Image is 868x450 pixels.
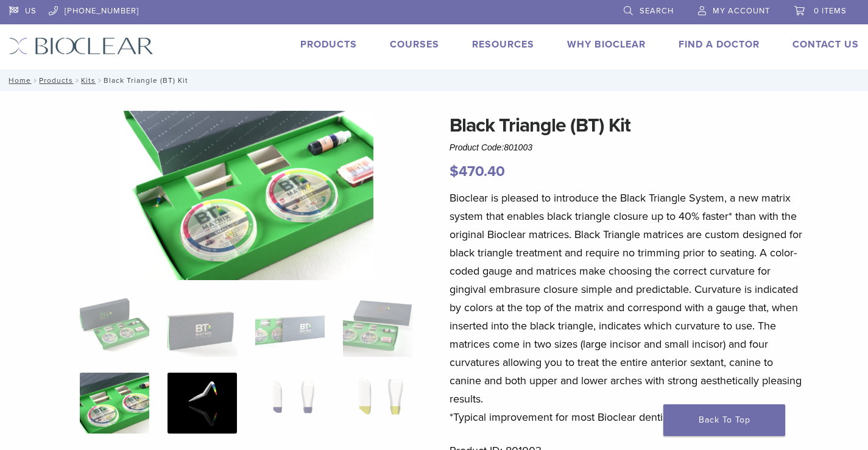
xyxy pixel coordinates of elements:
[450,142,532,152] span: Product Code:
[814,6,847,16] span: 0 items
[504,142,532,152] span: 801003
[450,163,505,180] bdi: 470.40
[168,373,237,434] img: Black Triangle (BT) Kit - Image 6
[343,373,412,434] img: Black Triangle (BT) Kit - Image 8
[80,373,149,434] img: Black Triangle (BT) Kit - Image 5
[255,296,325,357] img: Black Triangle (BT) Kit - Image 3
[450,111,803,140] h1: Black Triangle (BT) Kit
[679,38,760,51] a: Find A Doctor
[390,38,439,51] a: Courses
[713,6,770,16] span: My Account
[450,163,459,180] span: $
[255,373,325,434] img: Black Triangle (BT) Kit - Image 7
[472,38,534,51] a: Resources
[120,111,373,280] img: Black Triangle (BT) Kit - Image 5
[640,6,674,16] span: Search
[450,189,803,426] p: Bioclear is pleased to introduce the Black Triangle System, a new matrix system that enables blac...
[96,77,104,83] span: /
[31,77,39,83] span: /
[73,77,81,83] span: /
[80,296,149,357] img: Intro-Black-Triangle-Kit-6-Copy-e1548792917662-324x324.jpg
[39,76,73,85] a: Products
[168,296,237,357] img: Black Triangle (BT) Kit - Image 2
[663,404,785,436] a: Back To Top
[9,37,153,55] img: Bioclear
[567,38,646,51] a: Why Bioclear
[300,38,357,51] a: Products
[5,76,31,85] a: Home
[343,296,412,357] img: Black Triangle (BT) Kit - Image 4
[792,38,859,51] a: Contact Us
[81,76,96,85] a: Kits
